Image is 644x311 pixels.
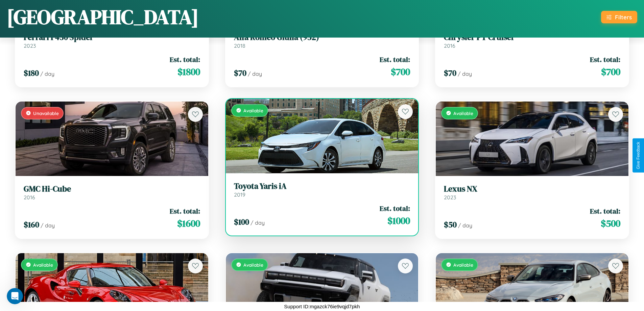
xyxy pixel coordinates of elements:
[444,219,457,230] span: $ 50
[24,67,39,79] span: $ 180
[458,70,472,77] span: / day
[234,42,245,49] span: 2018
[601,11,637,23] button: Filters
[636,142,641,169] div: Give Feedback
[7,3,199,31] h1: [GEOGRAPHIC_DATA]
[24,194,35,201] span: 2016
[453,110,473,116] span: Available
[453,262,473,268] span: Available
[40,70,54,77] span: / day
[170,54,200,64] span: Est. total:
[387,214,410,227] span: $ 1000
[24,184,200,201] a: GMC Hi-Cube2016
[33,110,59,116] span: Unavailable
[33,262,53,268] span: Available
[444,32,620,42] h3: Chrysler PT Cruiser
[243,108,263,113] span: Available
[24,42,36,49] span: 2023
[234,32,410,49] a: Alfa Romeo Giulia (952)2018
[177,65,200,79] span: $ 1800
[601,217,620,230] span: $ 500
[444,32,620,49] a: Chrysler PT Cruiser2016
[24,32,200,42] h3: Ferrari F430 Spider
[170,206,200,216] span: Est. total:
[234,216,249,227] span: $ 100
[615,14,632,21] div: Filters
[590,54,620,64] span: Est. total:
[234,32,410,42] h3: Alfa Romeo Giulia (952)
[234,191,245,198] span: 2019
[251,219,265,226] span: / day
[444,42,455,49] span: 2016
[590,206,620,216] span: Est. total:
[444,67,456,79] span: $ 70
[391,65,410,79] span: $ 700
[177,217,200,230] span: $ 1600
[458,222,472,229] span: / day
[248,70,262,77] span: / day
[234,67,246,79] span: $ 70
[380,54,410,64] span: Est. total:
[41,222,55,229] span: / day
[601,65,620,79] span: $ 700
[24,219,39,230] span: $ 160
[7,288,23,304] iframe: Intercom live chat
[284,302,360,311] p: Support ID: mgazck76ie9vqjd7pkh
[444,194,456,201] span: 2023
[243,262,263,268] span: Available
[444,184,620,201] a: Lexus NX2023
[234,181,410,191] h3: Toyota Yaris iA
[24,32,200,49] a: Ferrari F430 Spider2023
[24,184,200,194] h3: GMC Hi-Cube
[234,181,410,198] a: Toyota Yaris iA2019
[444,184,620,194] h3: Lexus NX
[380,203,410,213] span: Est. total:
